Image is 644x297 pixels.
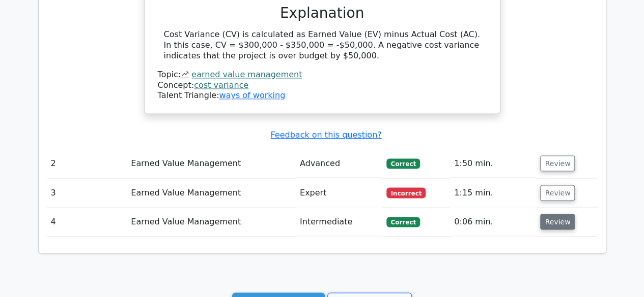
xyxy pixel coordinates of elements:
[158,80,487,91] div: Concept:
[386,187,426,197] span: Incorrect
[47,207,127,236] td: 4
[450,149,536,178] td: 1:50 min.
[47,178,127,207] td: 3
[219,90,285,100] a: ways of working
[296,178,383,207] td: Expert
[450,178,536,207] td: 1:15 min.
[450,207,536,236] td: 0:06 min.
[540,214,575,229] button: Review
[127,178,296,207] td: Earned Value Management
[47,149,127,178] td: 2
[127,207,296,236] td: Earned Value Management
[164,29,481,61] div: Cost Variance (CV) is calculated as Earned Value (EV) minus Actual Cost (AC). In this case, CV = ...
[191,70,302,79] a: earned value management
[386,217,419,227] span: Correct
[540,185,575,201] button: Review
[270,130,381,140] a: Feedback on this question?
[386,158,419,169] span: Correct
[158,70,487,80] div: Topic:
[127,149,296,178] td: Earned Value Management
[540,155,575,171] button: Review
[164,5,481,22] h3: Explanation
[296,149,383,178] td: Advanced
[158,70,487,101] div: Talent Triangle:
[194,80,248,90] a: cost variance
[296,207,383,236] td: Intermediate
